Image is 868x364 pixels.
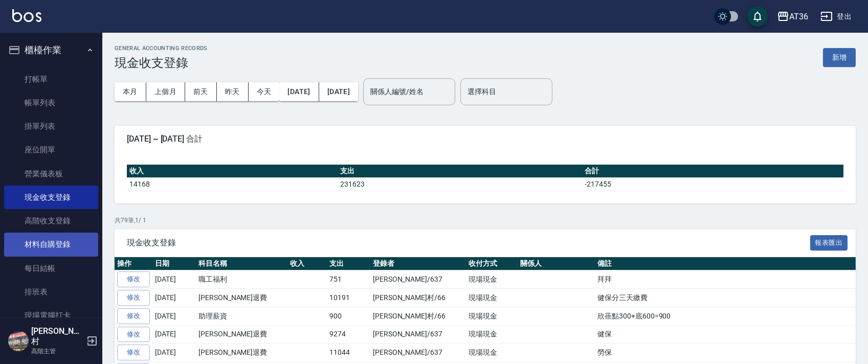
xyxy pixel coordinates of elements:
a: 材料自購登錄 [4,233,98,256]
a: 每日結帳 [4,257,98,280]
a: 修改 [117,308,150,324]
td: [DATE] [152,325,196,344]
h3: 現金收支登錄 [115,56,208,70]
a: 報表匯出 [810,237,848,247]
td: 拜拜 [595,270,856,289]
button: 前天 [185,82,217,101]
button: 報表匯出 [810,235,848,251]
th: 日期 [152,257,196,270]
p: 高階主管 [31,347,83,356]
h2: GENERAL ACCOUNTING RECORDS [115,45,208,52]
th: 關係人 [518,257,595,270]
button: save [747,6,768,27]
button: 昨天 [217,82,249,101]
td: 欣蓓點300+底600=900 [595,307,856,325]
th: 備註 [595,257,856,270]
td: 現場現金 [466,289,518,307]
th: 科目名稱 [196,257,287,270]
a: 新增 [823,52,856,62]
th: 支出 [338,165,582,178]
td: 751 [327,270,370,289]
button: 上個月 [146,82,185,101]
td: [PERSON_NAME]/637 [370,270,466,289]
button: 新增 [823,48,856,67]
th: 收入 [127,165,338,178]
span: 現金收支登錄 [127,238,810,248]
td: [PERSON_NAME]退費 [196,344,287,362]
p: 共 79 筆, 1 / 1 [115,216,856,225]
span: [DATE] ~ [DATE] 合計 [127,134,843,144]
td: 10191 [327,289,370,307]
td: 職工福利 [196,270,287,289]
th: 收入 [287,257,327,270]
a: 現場電腦打卡 [4,304,98,327]
td: [PERSON_NAME]/637 [370,325,466,344]
td: [DATE] [152,289,196,307]
th: 操作 [115,257,152,270]
td: [DATE] [152,307,196,325]
td: 助理薪資 [196,307,287,325]
img: Person [8,331,29,351]
td: [PERSON_NAME]退費 [196,325,287,344]
td: 現場現金 [466,307,518,325]
a: 修改 [117,271,150,287]
td: 231623 [338,177,582,191]
td: [DATE] [152,270,196,289]
a: 帳單列表 [4,91,98,115]
img: Logo [12,9,41,22]
td: 勞保 [595,344,856,362]
button: [DATE] [279,82,319,101]
td: 健保 [595,325,856,344]
button: AT36 [773,6,812,27]
a: 修改 [117,345,150,360]
td: [DATE] [152,344,196,362]
td: 現場現金 [466,270,518,289]
a: 座位開單 [4,138,98,162]
button: 本月 [115,82,146,101]
td: [PERSON_NAME]村/66 [370,307,466,325]
button: 今天 [249,82,280,101]
td: 9274 [327,325,370,344]
a: 掛單列表 [4,115,98,138]
a: 修改 [117,290,150,306]
h5: [PERSON_NAME]村 [31,326,83,347]
a: 高階收支登錄 [4,209,98,233]
td: [PERSON_NAME]/637 [370,344,466,362]
div: AT36 [789,10,808,23]
button: 櫃檯作業 [4,37,98,63]
td: 14168 [127,177,338,191]
td: 900 [327,307,370,325]
a: 打帳單 [4,67,98,91]
td: 健保分三天繳費 [595,289,856,307]
td: 現場現金 [466,344,518,362]
button: 登出 [816,7,856,26]
th: 登錄者 [370,257,466,270]
a: 修改 [117,327,150,343]
td: 現場現金 [466,325,518,344]
th: 合計 [582,165,843,178]
td: -217455 [582,177,843,191]
a: 現金收支登錄 [4,186,98,209]
th: 收付方式 [466,257,518,270]
a: 營業儀表板 [4,162,98,186]
a: 排班表 [4,280,98,304]
td: 11044 [327,344,370,362]
button: [DATE] [319,82,358,101]
th: 支出 [327,257,370,270]
td: [PERSON_NAME]村/66 [370,289,466,307]
td: [PERSON_NAME]退費 [196,289,287,307]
